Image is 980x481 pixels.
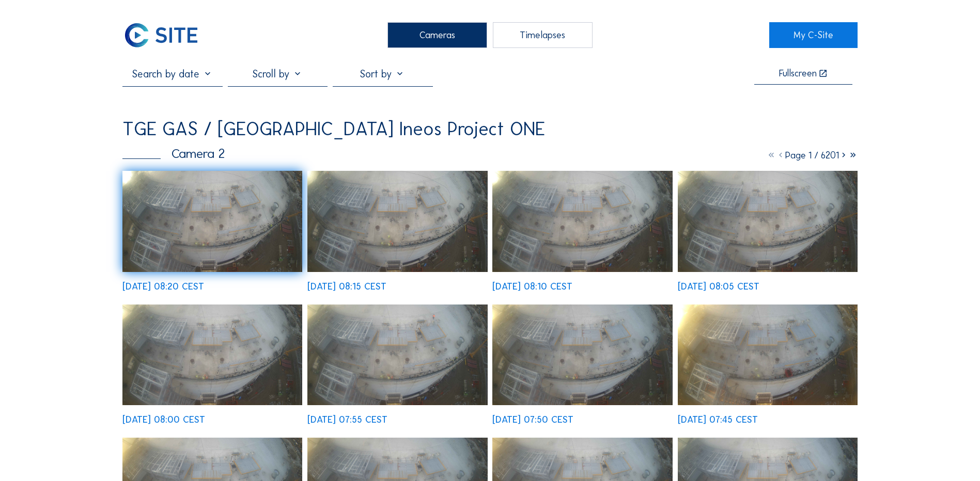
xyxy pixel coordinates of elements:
[122,171,302,272] img: image_53096989
[307,304,487,406] img: image_53096323
[307,171,487,272] img: image_53096885
[492,171,672,272] img: image_53096717
[493,22,593,48] div: Timelapses
[779,69,817,78] div: Fullscreen
[492,304,672,406] img: image_53096256
[122,147,225,160] div: Camera 2
[678,171,858,272] img: image_53096655
[122,304,302,406] img: image_53096491
[307,415,387,424] div: [DATE] 07:55 CEST
[122,68,222,80] input: Search by date 󰅀
[307,282,386,291] div: [DATE] 08:15 CEST
[122,282,204,291] div: [DATE] 08:20 CEST
[122,22,211,48] a: C-SITE Logo
[122,415,205,424] div: [DATE] 08:00 CEST
[122,22,199,48] img: C-SITE Logo
[122,120,545,138] div: TGE GAS / [GEOGRAPHIC_DATA] Ineos Project ONE
[678,304,858,406] img: image_53096056
[492,415,573,424] div: [DATE] 07:50 CEST
[785,150,839,161] span: Page 1 / 6201
[769,22,858,48] a: My C-Site
[678,415,758,424] div: [DATE] 07:45 CEST
[492,282,572,291] div: [DATE] 08:10 CEST
[387,22,487,48] div: Cameras
[678,282,759,291] div: [DATE] 08:05 CEST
